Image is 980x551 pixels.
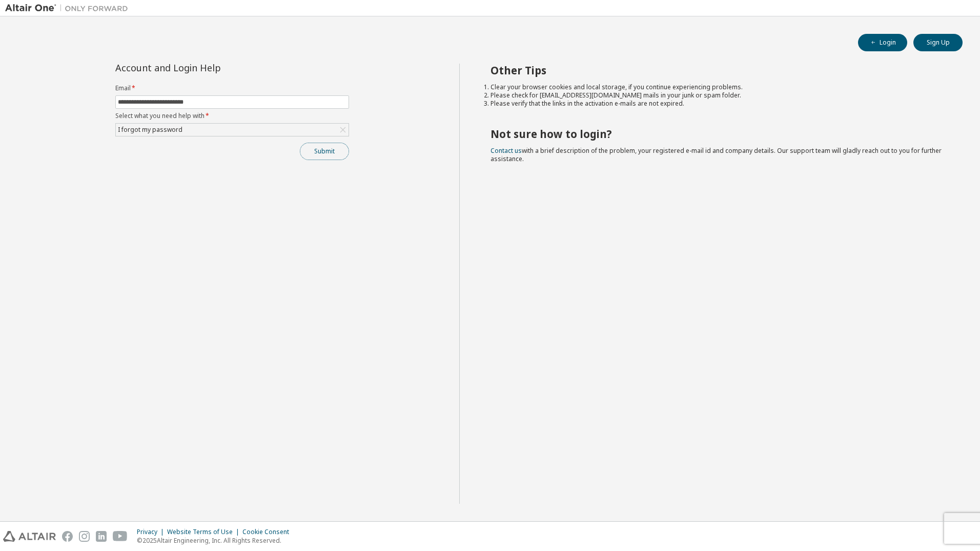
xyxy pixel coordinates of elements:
div: Website Terms of Use [167,528,242,536]
label: Select what you need help with [115,112,349,120]
li: Clear your browser cookies and local storage, if you continue experiencing problems. [491,83,945,91]
div: Privacy [137,528,167,536]
li: Please check for [EMAIL_ADDRESS][DOMAIN_NAME] mails in your junk or spam folder. [491,91,945,100]
img: altair_logo.svg [3,531,56,542]
button: Sign Up [913,34,963,51]
span: with a brief description of the problem, your registered e-mail id and company details. Our suppo... [491,146,942,163]
div: I forgot my password [116,124,184,135]
img: youtube.svg [113,531,128,542]
a: Contact us [491,146,522,155]
h2: Not sure how to login? [491,127,945,141]
img: facebook.svg [62,531,73,542]
img: linkedin.svg [96,531,107,542]
button: Login [858,34,907,51]
div: Cookie Consent [242,528,295,536]
img: Altair One [5,3,133,13]
li: Please verify that the links in the activation e-mails are not expired. [491,100,945,108]
label: Email [115,84,349,92]
div: I forgot my password [116,124,349,136]
p: © 2025 Altair Engineering, Inc. All Rights Reserved. [137,536,295,545]
div: Account and Login Help [115,64,302,72]
button: Submit [300,143,349,160]
h2: Other Tips [491,64,945,77]
img: instagram.svg [79,531,90,542]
